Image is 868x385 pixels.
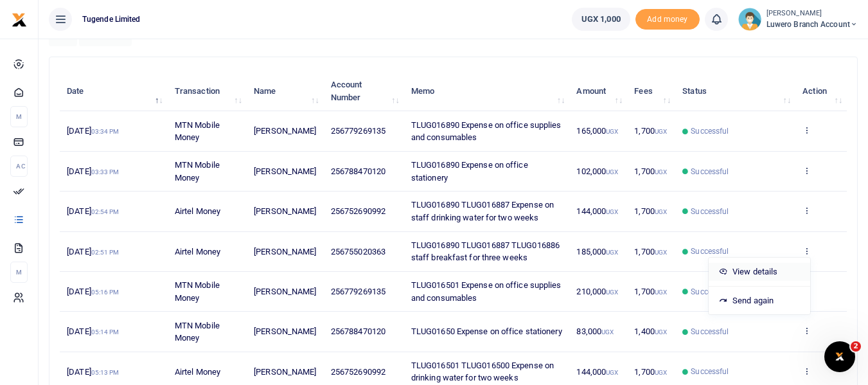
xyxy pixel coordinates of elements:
span: 102,000 [576,166,618,176]
small: [PERSON_NAME] [766,8,858,19]
small: UGX [606,369,618,376]
span: [PERSON_NAME] [254,327,316,336]
span: [PERSON_NAME] [254,247,316,256]
span: MTN Mobile Money [175,321,220,343]
th: Account Number: activate to sort column ascending [324,71,404,111]
span: 185,000 [576,247,618,256]
small: UGX [606,128,618,135]
span: [PERSON_NAME] [254,367,316,377]
span: TLUG01650 Expense on office stationery [411,327,562,336]
th: Memo: activate to sort column ascending [404,71,570,111]
span: 256779269135 [331,126,385,136]
span: Successful [691,125,729,137]
span: [DATE] [67,247,119,256]
a: View details [709,263,810,281]
span: UGX 1,000 [581,13,621,26]
small: 03:34 PM [91,128,120,135]
span: 256755020363 [331,247,385,256]
span: Airtel Money [175,247,220,256]
small: UGX [606,249,618,256]
span: 256779269135 [331,287,385,296]
span: TLUG016501 TLUG016500 Expense on drinking water for two weeks [411,361,554,383]
span: 1,700 [634,166,667,176]
th: Transaction: activate to sort column ascending [168,71,247,111]
small: UGX [655,289,667,296]
img: profile-user [738,8,761,31]
span: MTN Mobile Money [175,280,220,303]
a: Add money [635,13,700,23]
a: Send again [709,292,810,310]
a: UGX 1,000 [572,8,630,31]
span: 256752690992 [331,206,385,216]
span: Airtel Money [175,206,220,216]
span: [DATE] [67,327,119,336]
th: Amount: activate to sort column ascending [569,71,627,111]
th: Name: activate to sort column ascending [247,71,324,111]
th: Action: activate to sort column ascending [795,71,847,111]
span: Successful [691,326,729,337]
small: 02:51 PM [91,249,120,256]
small: UGX [655,369,667,376]
span: Add money [635,9,700,30]
span: 1,400 [634,327,667,336]
th: Date: activate to sort column descending [60,71,168,111]
span: 210,000 [576,287,618,296]
span: [DATE] [67,126,119,136]
small: 03:33 PM [91,168,120,175]
img: logo-small [12,12,27,28]
small: 02:54 PM [91,208,120,215]
small: 05:14 PM [91,328,120,336]
span: Tugende Limited [77,13,146,25]
small: UGX [655,128,667,135]
li: Wallet ballance [567,8,635,31]
a: logo-small logo-large logo-large [12,14,27,24]
small: UGX [606,208,618,215]
li: M [10,106,28,127]
span: [DATE] [67,166,119,176]
span: 1,700 [634,126,667,136]
span: Successful [691,286,729,298]
span: TLUG016890 Expense on office stationery [411,160,528,183]
small: 05:16 PM [91,289,120,296]
li: Ac [10,156,28,177]
small: UGX [655,208,667,215]
span: TLUG016501 Expense on office supplies and consumables [411,280,562,303]
span: 1,700 [634,247,667,256]
span: 1,700 [634,287,667,296]
small: UGX [655,249,667,256]
span: 144,000 [576,367,618,377]
span: [PERSON_NAME] [254,126,316,136]
span: TLUG016890 Expense on office supplies and consumables [411,120,562,143]
span: Successful [691,166,729,177]
th: Fees: activate to sort column ascending [627,71,675,111]
iframe: Intercom live chat [824,341,855,372]
span: [DATE] [67,206,119,216]
span: 256788470120 [331,166,385,176]
th: Status: activate to sort column ascending [675,71,795,111]
span: TLUG016890 TLUG016887 Expense on staff drinking water for two weeks [411,200,554,222]
small: UGX [601,328,614,336]
span: 165,000 [576,126,618,136]
span: 256788470120 [331,327,385,336]
li: M [10,262,28,283]
span: 1,700 [634,206,667,216]
small: UGX [606,168,618,175]
small: 05:13 PM [91,369,120,376]
span: 83,000 [576,327,614,336]
span: MTN Mobile Money [175,160,220,183]
span: Successful [691,366,729,377]
span: Luwero Branch Account [766,19,858,30]
small: UGX [606,289,618,296]
span: MTN Mobile Money [175,120,220,143]
span: Airtel Money [175,367,220,377]
li: Toup your wallet [635,9,700,30]
span: [PERSON_NAME] [254,287,316,296]
span: 256752690992 [331,367,385,377]
span: [PERSON_NAME] [254,166,316,176]
span: Successful [691,246,729,257]
span: 144,000 [576,206,618,216]
a: profile-user [PERSON_NAME] Luwero Branch Account [738,8,858,31]
span: TLUG016890 TLUG016887 TLUG016886 staff breakfast for three weeks [411,240,560,263]
small: UGX [655,168,667,175]
span: [DATE] [67,287,119,296]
